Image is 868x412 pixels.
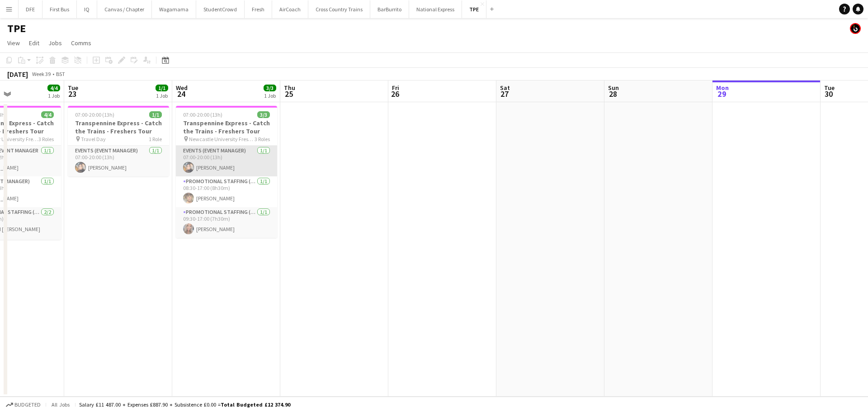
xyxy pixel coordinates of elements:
[42,0,77,18] button: First Bus
[284,84,295,92] span: Thu
[607,89,619,99] span: 28
[5,400,42,410] button: Budgeted
[149,136,162,142] span: 1 Role
[29,39,39,47] span: Edit
[25,37,43,49] a: Edit
[824,84,835,92] span: Tue
[715,89,729,99] span: 29
[77,0,97,18] button: IQ
[48,92,60,99] div: 1 Job
[823,89,835,99] span: 30
[71,39,91,47] span: Comms
[245,0,272,18] button: Fresh
[75,111,114,118] span: 07:00-20:00 (13h)
[7,22,26,35] h1: TPE
[68,106,169,176] app-job-card: 07:00-20:00 (13h)1/1Transpennine Express - Catch the Trains - Freshers Tour Travel Day1 RoleEvent...
[499,89,510,99] span: 27
[283,89,295,99] span: 25
[716,84,729,92] span: Mon
[56,71,65,77] div: BST
[221,401,290,408] span: Total Budgeted £12 374.90
[30,71,52,77] span: Week 39
[391,89,399,99] span: 26
[176,207,277,238] app-card-role: Promotional Staffing (Brand Ambassadors)1/109:30-17:00 (7h30m)[PERSON_NAME]
[68,119,169,135] h3: Transpennine Express - Catch the Trains - Freshers Tour
[50,401,71,408] span: All jobs
[500,84,510,92] span: Sat
[255,136,270,142] span: 3 Roles
[68,84,78,92] span: Tue
[7,39,20,47] span: View
[175,89,188,99] span: 24
[7,70,28,79] div: [DATE]
[308,0,370,18] button: Cross Country Trains
[66,89,78,99] span: 23
[189,136,255,142] span: Newcastle University Freshers Fair
[41,111,54,118] span: 4/4
[156,85,168,91] span: 1/1
[79,401,290,408] div: Salary £11 487.00 + Expenses £887.90 + Subsistence £0.00 =
[4,37,24,49] a: View
[81,136,106,142] span: Travel Day
[264,92,276,99] div: 1 Job
[14,402,41,408] span: Budgeted
[257,111,270,118] span: 3/3
[608,84,619,92] span: Sun
[392,84,399,92] span: Fri
[176,84,188,92] span: Wed
[176,176,277,207] app-card-role: Promotional Staffing (Brand Ambassadors)1/108:30-17:00 (8h30m)[PERSON_NAME]
[370,0,409,18] button: BarBurrito
[38,136,54,142] span: 3 Roles
[67,37,95,49] a: Comms
[156,92,168,99] div: 1 Job
[272,0,308,18] button: AirCoach
[152,0,196,18] button: Wagamama
[264,85,276,91] span: 3/3
[47,85,60,91] span: 4/4
[183,111,222,118] span: 07:00-20:00 (13h)
[176,106,277,238] app-job-card: 07:00-20:00 (13h)3/3Transpennine Express - Catch the Trains - Freshers Tour Newcastle University ...
[409,0,462,18] button: National Express
[196,0,245,18] button: StudentCrowd
[850,23,861,34] app-user-avatar: Tim Bodenham
[462,0,486,18] button: TPE
[48,39,62,47] span: Jobs
[45,37,66,49] a: Jobs
[19,0,42,18] button: DFE
[176,119,277,135] h3: Transpennine Express - Catch the Trains - Freshers Tour
[97,0,152,18] button: Canvas / Chapter
[176,146,277,176] app-card-role: Events (Event Manager)1/107:00-20:00 (13h)[PERSON_NAME]
[149,111,162,118] span: 1/1
[68,146,169,176] app-card-role: Events (Event Manager)1/107:00-20:00 (13h)[PERSON_NAME]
